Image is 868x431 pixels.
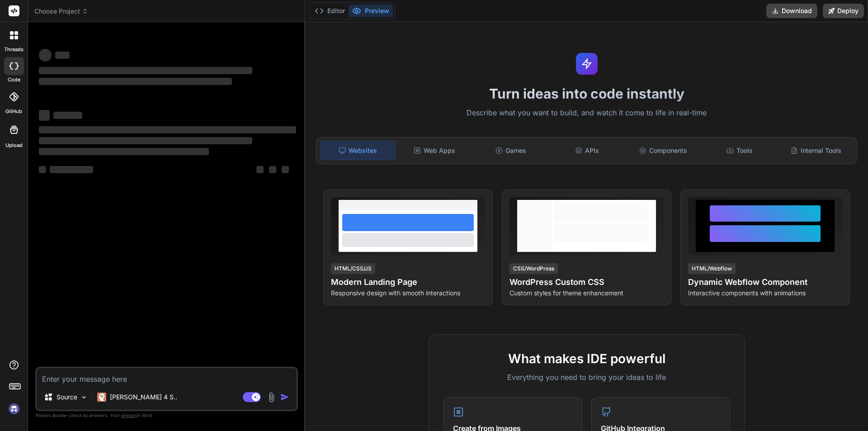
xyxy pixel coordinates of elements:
span: Choose Project [34,7,88,16]
span: ‌ [39,110,50,121]
div: Tools [703,141,777,160]
div: Components [626,141,701,160]
span: ‌ [39,137,252,144]
div: HTML/CSS/JS [331,263,375,274]
img: icon [280,393,289,402]
img: Claude 4 Sonnet [97,393,106,402]
span: ‌ [50,166,93,173]
span: ‌ [269,166,276,173]
img: attachment [266,392,277,403]
p: Responsive design with smooth interactions [331,289,485,298]
label: GitHub [5,108,22,115]
p: Everything you need to bring your ideas to life [443,372,730,383]
span: ‌ [39,148,209,155]
span: privacy [121,412,137,418]
button: Deploy [823,4,864,18]
span: ‌ [256,166,264,173]
label: threads [4,46,24,53]
button: Editor [311,5,349,17]
span: ‌ [282,166,289,173]
div: CSS/WordPress [509,263,558,274]
h1: Turn ideas into code instantly [311,85,863,102]
div: Websites [320,141,396,160]
img: Pick Models [80,393,88,401]
span: ‌ [39,78,232,85]
p: Source [57,393,77,402]
img: signin [6,401,22,417]
span: ‌ [53,112,82,119]
p: Interactive components with animations [688,289,842,298]
label: Upload [5,142,23,149]
h4: Dynamic Webflow Component [688,276,842,289]
label: code [8,76,20,84]
h2: What makes IDE powerful [443,349,730,368]
span: ‌ [39,126,296,133]
div: APIs [550,141,624,160]
span: ‌ [55,52,70,59]
div: Games [474,141,548,160]
h4: Modern Landing Page [331,276,485,289]
p: [PERSON_NAME] 4 S.. [110,393,177,402]
div: Internal Tools [778,141,853,160]
div: Web Apps [397,141,472,160]
p: Describe what you want to build, and watch it come to life in real-time [311,107,863,119]
button: Download [766,4,817,18]
p: Always double-check its answers. Your in Bind [35,411,298,420]
button: Preview [349,5,393,17]
span: ‌ [39,67,252,74]
span: ‌ [39,166,46,173]
span: ‌ [39,49,52,62]
p: Custom styles for theme enhancement [509,289,664,298]
div: HTML/Webflow [688,263,736,274]
h4: WordPress Custom CSS [509,276,664,289]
